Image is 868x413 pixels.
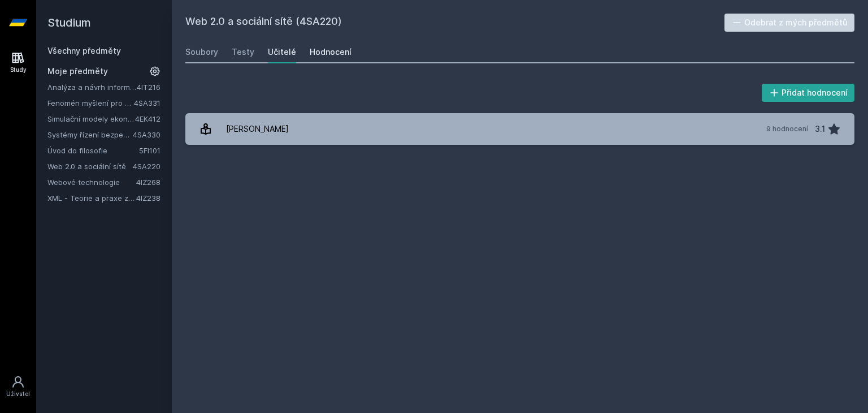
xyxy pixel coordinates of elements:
a: Uživatel [2,369,34,404]
div: Study [10,66,27,74]
a: 4SA331 [134,98,160,107]
a: 5FI101 [139,146,160,155]
a: 4EK412 [135,114,160,123]
a: [PERSON_NAME] 9 hodnocení 3.1 [185,113,854,145]
div: Soubory [185,46,218,58]
a: 4IZ238 [136,193,160,203]
h2: Web 2.0 a sociální sítě (4SA220) [185,14,724,32]
div: 9 hodnocení [766,124,808,134]
a: Testy [232,41,254,63]
a: XML - Teorie a praxe značkovacích jazyků [47,192,136,204]
a: Study [2,45,34,80]
a: Web 2.0 a sociální sítě [47,161,133,172]
a: Všechny předměty [47,46,121,55]
a: Hodnocení [310,41,351,63]
a: 4IT216 [137,83,160,92]
div: Učitelé [268,46,296,58]
div: Testy [232,46,254,58]
a: 4SA220 [133,162,160,171]
a: Fenomén myšlení pro manažery [47,97,134,109]
button: Přidat hodnocení [762,84,855,102]
div: Hodnocení [310,46,351,58]
a: Analýza a návrh informačních systémů [47,81,137,93]
button: Odebrat z mých předmětů [724,14,855,32]
div: Uživatel [6,390,30,398]
a: 4IZ268 [136,178,160,187]
a: Soubory [185,41,218,63]
a: Úvod do filosofie [47,145,139,156]
a: Simulační modely ekonomických procesů [47,113,135,124]
div: 3.1 [815,118,825,140]
a: Systémy řízení bezpečnostních událostí [47,129,133,140]
div: [PERSON_NAME] [226,118,289,140]
a: 4SA330 [133,130,160,139]
span: Moje předměty [47,66,108,77]
a: Webové technologie [47,177,136,188]
a: Učitelé [268,41,296,63]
